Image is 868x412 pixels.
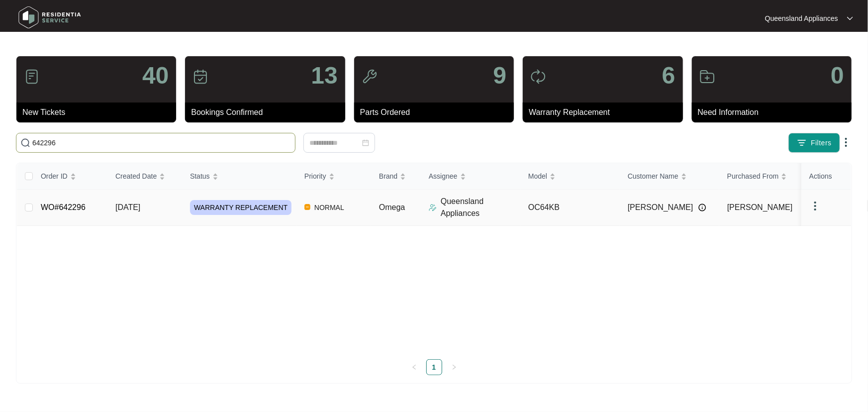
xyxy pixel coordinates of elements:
img: dropdown arrow [809,200,821,212]
li: Next Page [446,359,462,375]
button: filter iconFilters [788,133,840,153]
th: Created Date [107,163,182,190]
span: NORMAL [310,202,348,213]
p: 9 [493,64,506,88]
img: filter icon [797,138,807,148]
img: dropdown arrow [840,136,852,148]
span: Model [528,171,547,182]
span: right [451,364,457,370]
p: Bookings Confirmed [191,106,345,118]
p: Need Information [698,106,852,118]
p: Queensland Appliances [765,13,838,23]
p: Warranty Replacement [529,106,682,118]
span: [PERSON_NAME] [727,203,793,211]
th: Status [182,163,296,190]
li: 1 [426,359,442,375]
span: Purchased From [727,171,778,182]
img: icon [24,69,40,85]
span: Order ID [41,171,68,182]
p: New Tickets [22,106,176,118]
th: Model [520,163,620,190]
span: Omega [379,203,405,211]
p: 0 [831,64,844,88]
th: Customer Name [620,163,719,190]
th: Brand [371,163,421,190]
span: [DATE] [115,203,140,211]
li: Previous Page [406,359,422,375]
p: Queensland Appliances [441,196,520,219]
span: Customer Name [628,171,678,182]
span: Created Date [115,171,157,182]
img: search-icon [20,138,30,148]
a: WO#642296 [41,203,86,211]
img: icon [362,69,378,85]
img: Assigner Icon [429,204,437,211]
th: Priority [296,163,371,190]
td: OC64KB [520,190,620,226]
th: Assignee [421,163,520,190]
img: icon [530,69,546,85]
p: 13 [311,64,337,88]
img: residentia service logo [15,2,85,32]
span: WARRANTY REPLACEMENT [190,200,291,215]
button: right [446,359,462,375]
p: Parts Ordered [360,106,514,118]
th: Purchased From [719,163,819,190]
img: dropdown arrow [847,16,853,21]
img: Info icon [698,204,706,211]
span: Status [190,171,210,182]
button: left [406,359,422,375]
img: icon [699,69,715,85]
span: Assignee [429,171,458,182]
input: Search by Order Id, Assignee Name, Customer Name, Brand and Model [32,137,291,148]
p: 40 [142,64,169,88]
span: Filters [811,138,832,148]
img: Vercel Logo [304,204,310,210]
span: Priority [304,171,326,182]
span: left [411,364,417,370]
span: Brand [379,171,397,182]
a: 1 [427,360,442,375]
img: icon [193,69,208,85]
th: Actions [801,163,851,190]
th: Order ID [33,163,107,190]
p: 6 [662,64,675,88]
span: [PERSON_NAME] [628,202,693,213]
